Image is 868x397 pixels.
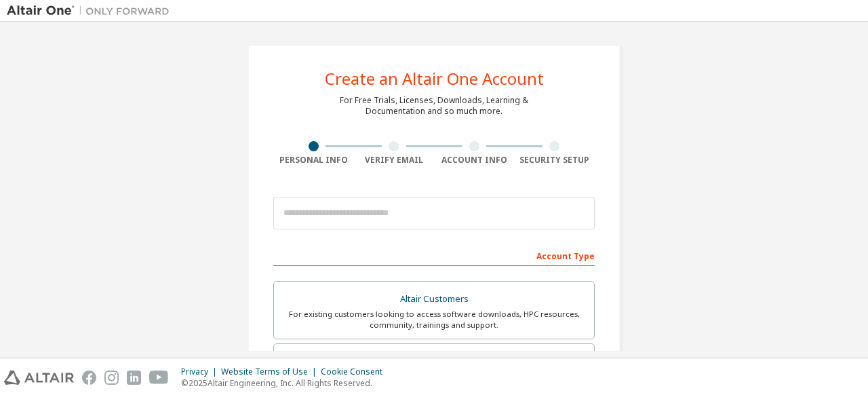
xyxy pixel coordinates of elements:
div: Create an Altair One Account [325,71,544,87]
div: Security Setup [515,155,595,166]
div: Account Info [434,155,515,166]
div: Account Type [273,244,595,266]
div: For Free Trials, Licenses, Downloads, Learning & Documentation and so much more. [340,95,528,117]
div: Cookie Consent [321,366,391,377]
div: Verify Email [354,155,435,166]
img: instagram.svg [104,371,119,385]
div: Altair Customers [282,290,586,309]
div: Personal Info [273,155,354,166]
img: facebook.svg [82,371,96,385]
img: altair_logo.svg [4,371,74,385]
p: © 2025 Altair Engineering, Inc. All Rights Reserved. [181,377,391,389]
div: Privacy [181,366,221,377]
div: For existing customers looking to access software downloads, HPC resources, community, trainings ... [282,309,586,330]
img: youtube.svg [149,371,169,385]
img: linkedin.svg [127,371,141,385]
img: Altair One [7,4,176,18]
div: Website Terms of Use [221,366,321,377]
